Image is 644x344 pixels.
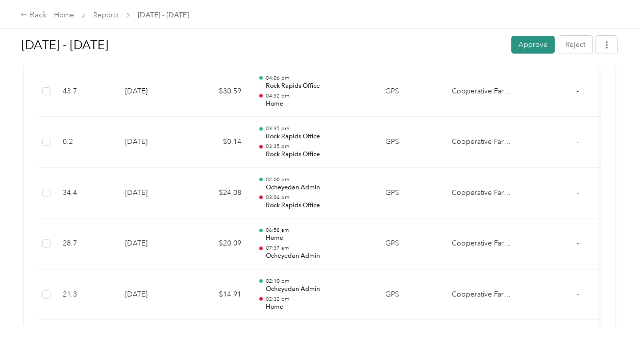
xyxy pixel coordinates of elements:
p: Rock Rapids Office [266,150,369,159]
a: Home [54,11,74,19]
td: $20.09 [188,218,250,269]
p: 02:10 pm [266,278,369,285]
p: 03:04 pm [266,194,369,201]
td: Cooperative Farmers Elevator (CFE) [443,66,520,117]
p: 03:35 pm [266,143,369,150]
td: 28.7 [55,218,117,269]
td: GPS [377,66,443,117]
td: $14.91 [188,269,250,321]
p: Rock Rapids Office [266,82,369,91]
span: - [577,188,579,197]
div: Back [20,9,47,21]
p: Home [266,100,369,109]
span: - [577,290,579,299]
td: GPS [377,168,443,219]
span: - [577,87,579,95]
button: Reject [558,36,592,54]
h1: Sep 1 - 30, 2025 [21,33,504,57]
span: - [577,239,579,248]
td: [DATE] [117,218,188,269]
td: $24.08 [188,168,250,219]
p: 06:58 am [266,227,369,234]
button: Approve [511,36,555,54]
p: Rock Rapids Office [266,132,369,141]
p: Ocheyedan Admin [266,183,369,192]
iframe: Everlance-gr Chat Button Frame [587,287,644,344]
td: 21.3 [55,269,117,321]
p: 03:35 pm [266,125,369,132]
span: [DATE] - [DATE] [138,10,189,20]
td: GPS [377,269,443,321]
td: 43.7 [55,66,117,117]
td: [DATE] [117,117,188,168]
p: 02:32 pm [266,296,369,303]
a: Reports [93,11,118,19]
td: $30.59 [188,66,250,117]
p: 02:00 pm [266,176,369,183]
td: $0.14 [188,117,250,168]
p: Home [266,303,369,312]
p: Rock Rapids Office [266,201,369,210]
p: Ocheyedan Admin [266,252,369,261]
p: Ocheyedan Admin [266,285,369,294]
p: 04:52 pm [266,92,369,100]
td: Cooperative Farmers Elevator (CFE) [443,218,520,269]
td: Cooperative Farmers Elevator (CFE) [443,269,520,321]
td: [DATE] [117,168,188,219]
p: Home [266,234,369,243]
td: Cooperative Farmers Elevator (CFE) [443,168,520,219]
td: GPS [377,117,443,168]
p: 04:06 pm [266,75,369,82]
td: [DATE] [117,66,188,117]
td: GPS [377,218,443,269]
td: [DATE] [117,269,188,321]
td: 0.2 [55,117,117,168]
td: 34.4 [55,168,117,219]
p: 07:37 am [266,244,369,252]
td: Cooperative Farmers Elevator (CFE) [443,117,520,168]
span: - [577,137,579,146]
